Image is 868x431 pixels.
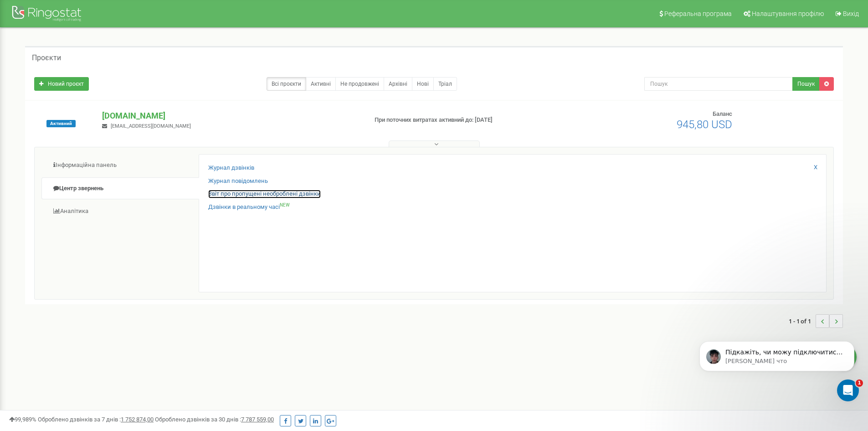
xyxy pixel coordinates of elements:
[280,203,290,208] sup: NEW
[34,77,89,91] a: Новий проєкт
[644,77,793,91] input: Пошук
[111,123,191,129] span: [EMAIL_ADDRESS][DOMAIN_NAME]
[384,77,412,91] a: Архівні
[208,177,268,186] a: Журнал повідомлень
[41,200,199,223] a: Аналiтика
[46,120,76,127] span: Активний
[814,163,817,172] a: X
[856,379,863,387] span: 1
[306,77,336,91] a: Активні
[32,54,61,62] h5: Проєкти
[335,77,384,91] a: Не продовжені
[9,416,36,423] span: 99,989%
[121,416,154,423] u: 1 752 874,00
[677,118,732,131] span: 945,80 USD
[789,314,816,328] span: 1 - 1 of 1
[837,379,859,401] iframe: Intercom live chat
[789,305,843,337] nav: ...
[713,110,732,117] span: Баланс
[433,77,457,91] a: Тріал
[41,154,199,177] a: Інформаційна панель
[102,110,360,122] p: [DOMAIN_NAME]
[752,10,824,17] span: Налаштування профілю
[38,416,154,423] span: Оброблено дзвінків за 7 днів :
[241,416,274,423] u: 7 787 559,00
[792,77,820,91] button: Пошук
[208,190,321,198] a: Звіт про пропущені необроблені дзвінки
[267,77,306,91] a: Всі проєкти
[41,177,199,200] a: Центр звернень
[375,116,564,125] p: При поточних витратах активний до: [DATE]
[208,164,254,172] a: Журнал дзвінків
[686,322,868,406] iframe: Intercom notifications сообщение
[155,416,274,423] span: Оброблено дзвінків за 30 днів :
[664,10,732,17] span: Реферальна програма
[412,77,434,91] a: Нові
[208,203,290,212] a: Дзвінки в реальному часіNEW
[843,10,859,17] span: Вихід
